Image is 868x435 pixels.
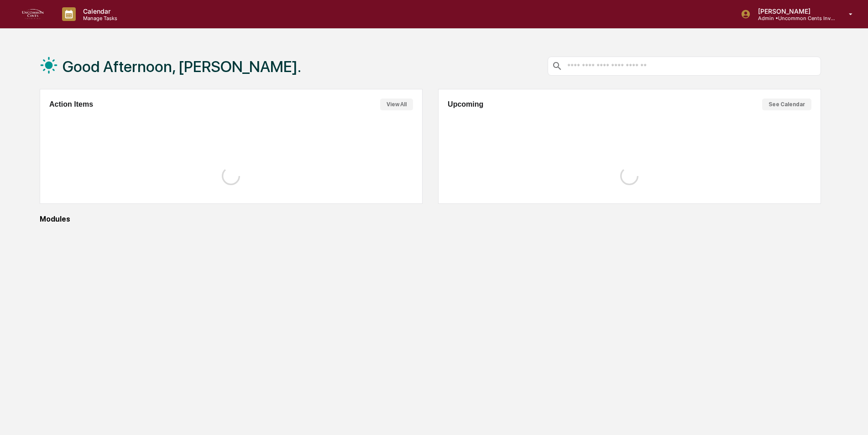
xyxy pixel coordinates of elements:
p: Calendar [76,7,122,15]
img: logo [22,9,44,20]
p: Manage Tasks [76,15,122,21]
p: [PERSON_NAME] [751,7,836,15]
button: See Calendar [762,98,811,110]
h2: Action Items [49,100,93,109]
div: Modules [40,215,821,223]
button: View All [380,98,413,110]
p: Admin • Uncommon Cents Investing [751,15,836,21]
h1: Good Afternoon, [PERSON_NAME]. [63,57,301,76]
h2: Upcoming [448,100,483,109]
